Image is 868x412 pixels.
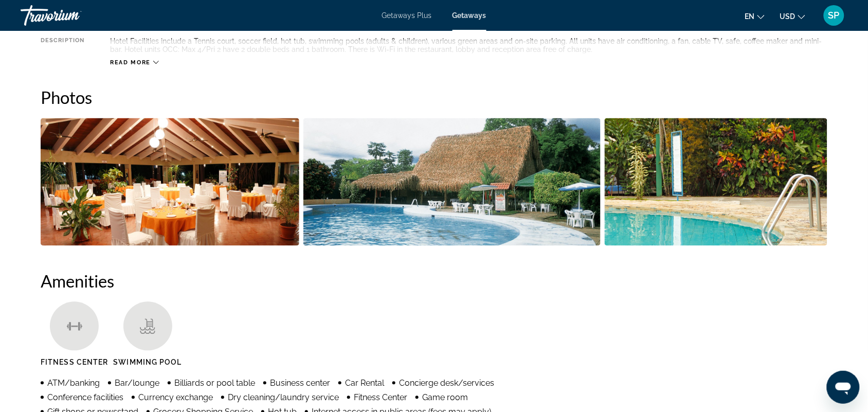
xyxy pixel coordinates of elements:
span: SP [828,10,840,21]
a: Getaways [453,11,486,20]
span: Concierge desk/services [399,379,494,388]
span: Billiards or pool table [174,379,255,388]
div: Description [41,37,84,53]
span: ATM/banking [47,379,100,388]
span: Swimming Pool [113,359,182,367]
span: Bar/lounge [115,379,159,388]
span: Business center [270,379,330,388]
button: Change language [745,9,765,24]
button: Change currency [780,9,805,24]
span: Car Rental [345,379,384,388]
span: Conference facilities [47,393,123,403]
span: USD [780,12,795,21]
span: Currency exchange [138,393,213,403]
span: Game room [422,393,468,403]
span: en [745,12,755,21]
div: Hotel Facilities include a Tennis court, soccer field, hot tub, swimming pools (adults & children... [110,37,827,53]
iframe: Button to launch messaging window [827,371,860,404]
h2: Photos [41,87,827,108]
span: Fitness Center [354,393,407,403]
span: Read more [110,59,151,66]
a: Travorium [21,2,123,29]
span: Fitness Center [41,359,108,367]
button: Read more [110,59,159,66]
h2: Amenities [41,271,827,292]
button: Open full-screen image slider [41,118,299,246]
span: Dry cleaning/laundry service [228,393,339,403]
button: Open full-screen image slider [605,118,827,246]
a: Getaways Plus [382,11,432,20]
button: Open full-screen image slider [303,118,601,246]
button: User Menu [821,5,847,26]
